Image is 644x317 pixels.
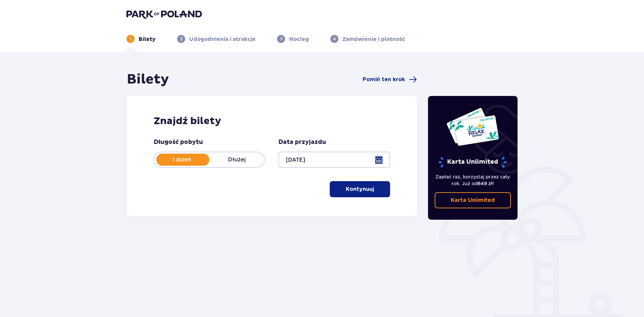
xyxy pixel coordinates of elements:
[189,36,256,43] p: Udogodnienia i atrakcje
[363,76,405,83] span: Pomiń ten krok
[289,36,309,43] p: Nocleg
[280,36,282,42] p: 3
[154,115,390,127] h2: Znajdź bilety
[451,197,495,204] p: Karta Unlimited
[346,186,374,193] p: Kontynuuj
[333,36,336,42] p: 4
[209,156,264,163] p: Dłużej
[126,9,202,19] img: Park of Poland logo
[278,138,326,146] p: Data przyjazdu
[154,138,203,146] p: Długość pobytu
[435,192,511,208] a: Karta Unlimited
[130,36,131,42] p: 1
[438,156,507,168] p: Karta Unlimited
[363,75,417,84] a: Pomiń ten krok
[330,181,390,197] button: Kontynuuj
[478,181,493,186] span: 649 zł
[139,36,156,43] p: Bilety
[127,71,169,88] h1: Bilety
[435,173,511,187] p: Zapłać raz, korzystaj przez cały rok. Już od !
[180,36,182,42] p: 2
[154,156,209,163] p: 1 dzień
[342,36,405,43] p: Zamówienie i płatność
